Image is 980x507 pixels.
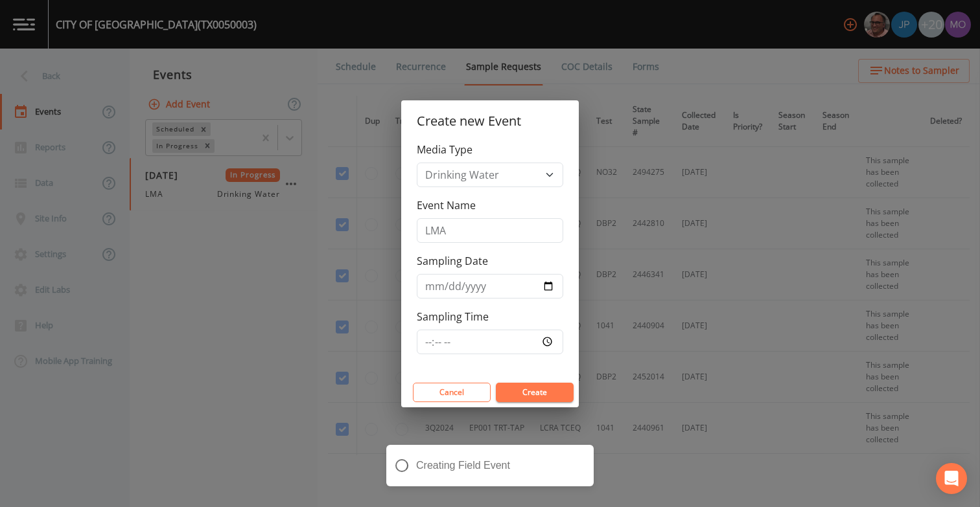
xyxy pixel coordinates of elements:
[417,253,488,269] label: Sampling Date
[386,445,594,486] div: Creating Field Event
[417,142,472,157] label: Media Type
[417,309,489,324] label: Sampling Time
[417,197,476,213] label: Event Name
[496,383,574,402] button: Create
[936,463,967,494] div: Open Intercom Messenger
[413,383,491,402] button: Cancel
[401,100,579,142] h2: Create new Event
